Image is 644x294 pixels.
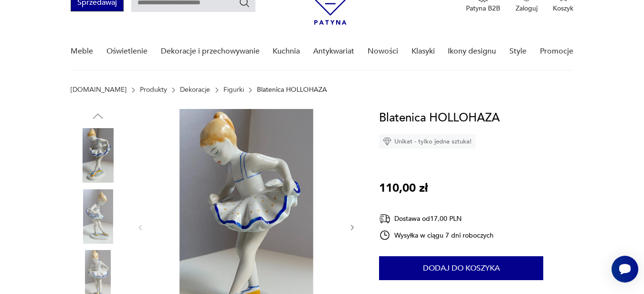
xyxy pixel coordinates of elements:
img: Zdjęcie produktu Blatenica HOLLOHAZA [71,189,125,244]
a: Meble [71,33,93,70]
div: Unikat - tylko jedna sztuka! [379,134,475,149]
a: Style [509,33,527,70]
a: Ikony designu [448,33,496,70]
div: Dostawa od 17,00 PLN [379,213,494,225]
a: Klasyki [412,33,435,70]
p: Zaloguj [516,4,538,13]
a: [DOMAIN_NAME] [71,86,127,94]
a: Promocje [540,33,573,70]
a: Produkty [140,86,167,94]
h1: Blatenica HOLLOHAZA [379,109,500,127]
img: Zdjęcie produktu Blatenica HOLLOHAZA [71,128,125,183]
p: Patyna B2B [466,4,500,13]
button: Dodaj do koszyka [379,256,543,280]
div: Wysyłka w ciągu 7 dni roboczych [379,229,494,241]
a: Dekoracje i przechowywanie [161,33,260,70]
a: Dekoracje [180,86,210,94]
p: Blatenica HOLLOHAZA [257,86,327,94]
img: Ikona diamentu [383,137,391,146]
a: Kuchnia [273,33,300,70]
img: Ikona dostawy [379,213,391,225]
p: Koszyk [553,4,573,13]
a: Figurki [223,86,244,94]
iframe: Smartsupp widget button [612,256,638,283]
a: Antykwariat [313,33,354,70]
p: 110,00 zł [379,179,428,197]
a: Oświetlenie [106,33,148,70]
a: Nowości [368,33,398,70]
